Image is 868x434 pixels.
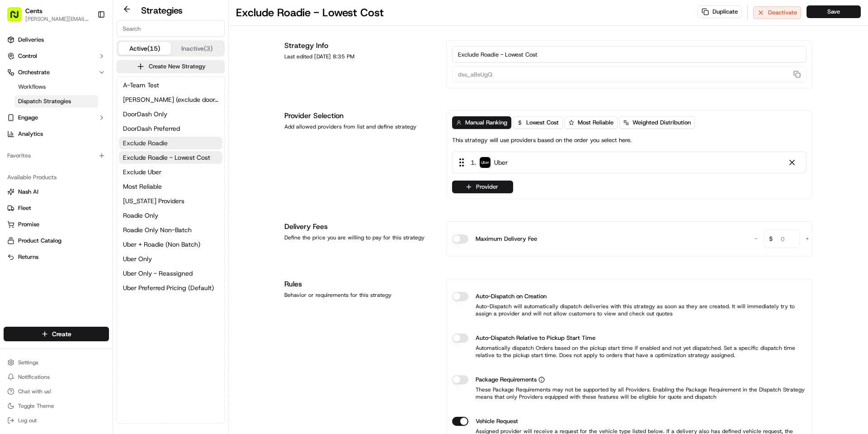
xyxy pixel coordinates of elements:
span: Roadie Only [123,211,158,220]
button: DoorDash Preferred [119,122,222,135]
div: We're available if you need us! [41,95,124,103]
span: [DATE] [80,165,99,172]
span: Dispatch Strategies [18,97,71,105]
span: [PERSON_NAME] (exclude doordash) [123,95,218,104]
span: Manual Ranking [465,119,507,127]
h1: Exclude Roadie - Lowest Cost [236,5,384,20]
div: 1 . [456,157,508,167]
span: Uber [494,158,508,167]
div: Behavior or requirements for this strategy [284,291,435,299]
button: Duplicate [698,5,742,18]
p: These Package Requirements may not be supported by all Providers. Enabling the Package Requiremen... [452,386,807,401]
img: Nash [9,9,27,27]
a: Fleet [7,204,105,212]
button: Most Reliable [565,116,618,129]
button: Roadie Only Non-Batch [119,224,222,236]
span: DoorDash Preferred [123,124,180,133]
span: [DATE] [103,140,122,148]
span: Fleet [18,204,31,212]
button: [US_STATE] Providers [119,195,222,207]
span: DoorDash Only [123,110,167,119]
span: Roadie Only Non-Batch [123,225,192,234]
span: Deliveries [18,36,44,44]
button: Provider [452,181,513,193]
span: Workflows [18,83,46,91]
button: Nash AI [4,185,109,199]
span: Settings [18,359,38,366]
div: Define the price you are willing to pay for this strategy [284,234,435,241]
span: Analytics [18,130,43,138]
span: Uber Preferred Pricing (Default) [123,283,214,292]
span: Knowledge Base [18,202,69,211]
label: Auto-Dispatch Relative to Pickup Start Time [476,334,595,343]
a: Powered byPylon [64,224,109,231]
p: Welcome 👋 [9,36,165,51]
button: A-Team Test [119,79,222,91]
div: 1. Uber [452,152,807,173]
a: Roadie Only [119,209,222,222]
span: • [75,165,78,172]
button: Create [4,327,109,341]
span: Promise [18,220,39,229]
h1: Strategy Info [284,40,435,51]
button: Uber + Roadie (Non Batch) [119,238,222,251]
span: Product Catalog [18,237,61,245]
span: Package Requirements [476,375,537,384]
button: Exclude Roadie - Lowest Cost [119,151,222,164]
button: Package Requirements [538,377,545,383]
span: Returns [18,253,38,261]
button: Exclude Uber [119,166,222,178]
h1: Delivery Fees [284,221,435,232]
span: Engage [18,114,38,122]
img: 1736555255976-a54dd68f-1ca7-489b-9aae-adbdc363a1c4 [18,141,25,148]
span: Notifications [18,373,50,381]
a: DoorDash Only [119,108,222,120]
button: Uber Only [119,253,222,265]
a: Promise [7,220,105,229]
a: 💻API Documentation [73,199,149,215]
span: Most Reliable [123,182,162,191]
button: Promise [4,217,109,232]
button: Control [4,49,109,63]
span: Control [18,52,37,60]
p: This strategy will use providers based on the order you select here. [452,136,632,144]
span: [US_STATE] Providers [123,196,184,205]
button: Uber Only - Reassigned [119,267,222,280]
button: Returns [4,250,109,264]
div: Last edited [DATE] 8:35 PM [284,53,435,60]
button: Manual Ranking [452,116,511,129]
button: Settings [4,356,109,369]
button: Cents[PERSON_NAME][EMAIL_ADDRESS][PERSON_NAME][DOMAIN_NAME] [4,4,94,25]
button: Exclude Roadie [119,137,222,149]
span: Create [52,329,71,339]
button: Create New Strategy [117,60,225,73]
a: Workflows [14,81,98,93]
div: Add allowed providers from list and define strategy [284,123,435,130]
span: • [98,140,101,148]
a: Analytics [4,127,109,141]
span: Uber Only - Reassigned [123,269,193,278]
h1: Rules [284,279,435,290]
input: Search [117,20,225,37]
img: uber-new-logo.jpeg [480,157,491,168]
button: Toggle Theme [4,400,109,412]
button: Notifications [4,371,109,383]
button: [PERSON_NAME][EMAIL_ADDRESS][PERSON_NAME][DOMAIN_NAME] [25,15,90,23]
span: Most Reliable [578,119,613,127]
a: [PERSON_NAME] (exclude doordash) [119,93,222,106]
input: Got a question? Start typing here... [24,58,163,68]
span: A-Team Test [123,81,159,90]
button: Inactive (3) [171,42,223,55]
button: Engage [4,110,109,125]
span: Exclude Uber [123,167,161,176]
